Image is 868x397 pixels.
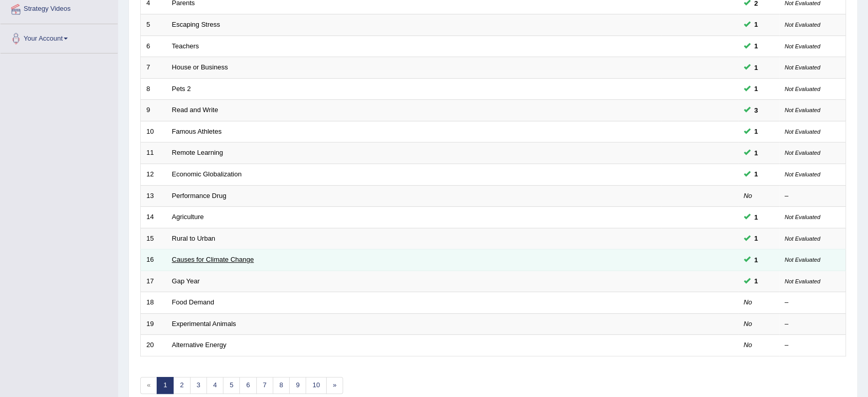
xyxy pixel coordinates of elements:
td: 18 [141,292,166,314]
a: 4 [206,377,223,394]
span: You can still take this question [750,19,762,30]
a: Gap Year [172,277,200,285]
a: Experimental Animals [172,320,236,328]
a: Causes for Climate Change [172,256,254,263]
a: Agriculture [172,213,204,221]
td: 7 [141,57,166,79]
span: You can still take this question [750,212,762,223]
div: – [785,319,840,329]
small: Not Evaluated [785,22,820,28]
td: 16 [141,249,166,271]
td: 20 [141,335,166,356]
div: – [785,191,840,201]
span: You can still take this question [750,126,762,137]
a: Your Account [1,24,118,50]
span: You can still take this question [750,41,762,51]
a: Food Demand [172,298,214,306]
small: Not Evaluated [785,257,820,263]
em: No [744,298,752,306]
small: Not Evaluated [785,107,820,113]
a: Teachers [172,42,199,50]
small: Not Evaluated [785,43,820,49]
span: You can still take this question [750,83,762,94]
small: Not Evaluated [785,129,820,135]
a: House or Business [172,63,228,71]
div: – [785,340,840,350]
a: 8 [273,377,290,394]
a: 9 [289,377,306,394]
a: Escaping Stress [172,21,220,28]
a: Economic Globalization [172,170,242,178]
span: You can still take this question [750,255,762,265]
small: Not Evaluated [785,171,820,177]
a: 10 [306,377,326,394]
span: « [140,377,157,394]
td: 6 [141,35,166,57]
a: 1 [157,377,174,394]
small: Not Evaluated [785,64,820,70]
span: You can still take this question [750,105,762,116]
span: You can still take this question [750,148,762,158]
a: Remote Learning [172,149,223,156]
td: 13 [141,185,166,207]
td: 11 [141,142,166,164]
span: You can still take this question [750,169,762,179]
a: 5 [223,377,240,394]
span: You can still take this question [750,233,762,244]
a: Pets 2 [172,85,191,93]
a: » [326,377,343,394]
a: Rural to Urban [172,234,216,242]
span: You can still take this question [750,62,762,73]
a: 6 [239,377,256,394]
div: – [785,298,840,308]
em: No [744,341,752,349]
a: 3 [190,377,207,394]
em: No [744,320,752,328]
td: 19 [141,313,166,335]
td: 14 [141,207,166,228]
td: 5 [141,14,166,36]
a: Read and Write [172,106,218,114]
td: 15 [141,228,166,249]
td: 10 [141,121,166,142]
td: 17 [141,270,166,292]
td: 12 [141,164,166,185]
small: Not Evaluated [785,150,820,156]
small: Not Evaluated [785,214,820,220]
td: 8 [141,78,166,100]
a: Performance Drug [172,192,227,200]
em: No [744,192,752,200]
a: Alternative Energy [172,341,227,349]
a: 7 [256,377,273,394]
a: 2 [173,377,190,394]
td: 9 [141,100,166,121]
span: You can still take this question [750,276,762,286]
a: Famous Athletes [172,128,222,135]
small: Not Evaluated [785,86,820,92]
small: Not Evaluated [785,236,820,242]
small: Not Evaluated [785,278,820,284]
